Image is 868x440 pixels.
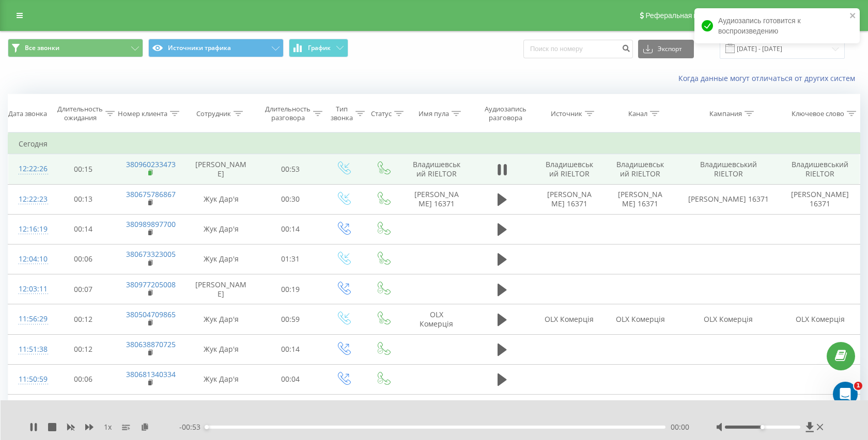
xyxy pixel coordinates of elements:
[781,304,860,334] td: OLX Комерція
[50,214,116,244] td: 00:14
[50,154,116,184] td: 00:15
[605,184,675,214] td: [PERSON_NAME] 16371
[126,219,176,229] a: 380989897700
[402,184,471,214] td: [PERSON_NAME] 16371
[258,184,323,214] td: 00:30
[19,339,40,360] div: 11:51:38
[126,249,176,259] a: 380673323005
[258,274,323,304] td: 00:19
[8,109,47,118] div: Дата звонка
[126,369,176,379] a: 380681340334
[19,279,40,299] div: 12:03:11
[676,304,781,334] td: OLX Комерція
[402,304,471,334] td: OLX Комерція
[126,280,176,289] a: 380977205008
[19,219,40,239] div: 12:16:19
[480,105,531,122] div: Аудиозапись разговора
[258,334,323,364] td: 00:14
[50,364,116,394] td: 00:06
[551,109,582,118] div: Источник
[638,40,694,58] button: Экспорт
[694,8,860,43] div: Аудиозапись готовится к воспроизведению
[126,339,176,349] a: 380638870725
[8,39,143,57] button: Все звонки
[419,109,449,118] div: Имя пула
[258,154,323,184] td: 00:53
[104,422,112,432] span: 1 x
[19,189,40,209] div: 12:22:23
[126,399,176,409] a: 380681340334
[126,189,176,199] a: 380675786867
[534,184,605,214] td: [PERSON_NAME] 16371
[50,274,116,304] td: 00:07
[523,40,633,58] input: Поиск по номеру
[265,105,311,122] div: Длительность разговора
[833,382,858,406] iframe: Intercom live chat
[781,184,860,214] td: [PERSON_NAME] 16371
[184,304,257,334] td: Жук Дар'я
[184,154,257,184] td: [PERSON_NAME]
[184,184,257,214] td: Жук Дар'я
[19,249,40,269] div: 12:04:10
[628,109,647,118] div: Канал
[184,244,257,274] td: Жук Дар'я
[676,184,781,214] td: [PERSON_NAME] 16371
[792,109,844,118] div: Ключевое слово
[126,159,176,169] a: 380960233473
[781,154,860,184] td: Владишевський RIELTOR
[179,422,206,432] span: - 00:53
[308,44,331,52] span: График
[184,334,257,364] td: Жук Дар'я
[196,109,231,118] div: Сотрудник
[184,394,257,424] td: Жук Дар'я
[50,394,116,424] td: 00:05
[19,159,40,179] div: 12:22:26
[849,11,857,21] button: close
[676,154,781,184] td: Владишевський RIELTOR
[605,304,675,334] td: OLX Комерція
[50,334,116,364] td: 00:12
[371,109,392,118] div: Статус
[402,154,471,184] td: Владишевський RIELTOR
[678,73,860,83] a: Когда данные могут отличаться от других систем
[184,214,257,244] td: Жук Дар'я
[854,382,862,390] span: 1
[258,244,323,274] td: 01:31
[126,309,176,319] a: 380504709865
[258,394,323,424] td: 00:13
[19,369,40,389] div: 11:50:59
[25,44,59,52] span: Все звонки
[289,39,348,57] button: График
[205,425,209,429] div: Accessibility label
[19,399,40,419] div: 11:49:53
[50,244,116,274] td: 00:06
[258,364,323,394] td: 00:04
[57,105,103,122] div: Длительность ожидания
[645,11,730,20] span: Реферальная программа
[605,154,675,184] td: Владишевський RIELTOR
[258,304,323,334] td: 00:59
[118,109,167,118] div: Номер клиента
[534,154,605,184] td: Владишевський RIELTOR
[709,109,742,118] div: Кампания
[19,309,40,329] div: 11:56:29
[671,422,689,432] span: 00:00
[8,134,860,154] td: Сегодня
[534,304,605,334] td: OLX Комерція
[184,274,257,304] td: [PERSON_NAME]
[761,425,765,429] div: Accessibility label
[258,214,323,244] td: 00:14
[50,304,116,334] td: 00:12
[50,184,116,214] td: 00:13
[148,39,284,57] button: Источники трафика
[184,364,257,394] td: Жук Дар'я
[331,105,353,122] div: Тип звонка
